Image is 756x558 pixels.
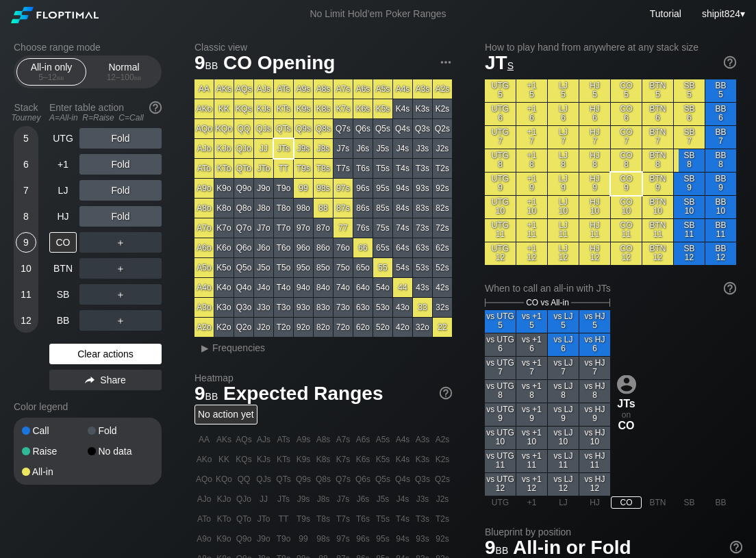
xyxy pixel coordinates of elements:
[705,103,736,125] div: BB 6
[22,467,88,477] div: All-in
[294,278,313,297] div: 94o
[413,278,432,297] div: 43s
[579,242,610,265] div: HJ 12
[234,298,253,317] div: Q3o
[393,318,412,337] div: 42o
[485,283,736,294] div: When to call an all-in with JTs
[234,139,253,158] div: QJo
[274,258,293,277] div: T5o
[214,238,234,257] div: K6o
[642,196,673,218] div: BTN 10
[674,126,705,149] div: SB 7
[393,79,412,99] div: A4s
[49,180,77,201] div: LJ
[516,173,547,195] div: +1 9
[274,79,293,99] div: ATs
[433,159,452,178] div: T2s
[294,298,313,317] div: 93o
[214,298,234,317] div: K3o
[393,139,412,158] div: J4s
[642,103,673,125] div: BTN 6
[413,139,432,158] div: J3s
[516,149,547,172] div: +1 8
[294,218,313,238] div: 97o
[254,199,273,218] div: J8o
[49,232,77,253] div: CO
[254,318,273,337] div: J2o
[485,173,516,195] div: UTG 9
[373,298,392,317] div: 53o
[413,99,432,118] div: K3s
[234,159,253,178] div: QTo
[413,159,432,178] div: T3s
[722,55,738,70] img: help.32db89a4.svg
[705,219,736,242] div: BB 11
[274,179,293,198] div: T9o
[314,179,333,198] div: 98s
[194,258,214,277] div: A5o
[14,42,162,53] h2: Choose range mode
[333,99,353,118] div: K7s
[579,103,610,125] div: HJ 6
[194,119,214,138] div: AQo
[294,139,313,158] div: J9s
[294,179,313,198] div: 99
[194,42,452,53] h2: Classic view
[373,238,392,257] div: 65s
[333,278,353,297] div: 74o
[353,238,373,257] div: 66
[20,59,83,85] div: All-in only
[413,218,432,238] div: 73s
[254,99,273,118] div: KJs
[373,218,392,238] div: 75s
[433,99,452,118] div: K2s
[611,173,642,195] div: CO 9
[516,126,547,149] div: +1 7
[234,318,253,337] div: Q2o
[49,284,77,305] div: SB
[642,79,673,102] div: BTN 5
[16,154,36,175] div: 6
[314,278,333,297] div: 84o
[16,180,36,201] div: 7
[353,139,373,158] div: J6s
[314,298,333,317] div: 83o
[485,149,516,172] div: UTG 8
[642,219,673,242] div: BTN 11
[611,126,642,149] div: CO 7
[333,218,353,238] div: 77
[254,278,273,297] div: J4o
[194,238,214,257] div: A6o
[611,219,642,242] div: CO 11
[16,258,36,279] div: 10
[353,179,373,198] div: 96s
[393,218,412,238] div: 74s
[49,258,77,279] div: BTN
[353,199,373,218] div: 86s
[214,218,234,238] div: K7o
[548,196,579,218] div: LJ 10
[611,79,642,102] div: CO 5
[373,199,392,218] div: 85s
[274,139,293,158] div: JTs
[433,258,452,277] div: 52s
[314,99,333,118] div: K8s
[373,278,392,297] div: 54o
[722,281,738,296] img: help.32db89a4.svg
[11,7,99,23] img: Floptimal logo
[393,159,412,178] div: T4s
[79,128,162,149] div: Fold
[548,173,579,195] div: LJ 9
[314,79,333,99] div: A8s
[702,8,740,19] span: shipit824
[8,113,44,123] div: Tourney
[314,119,333,138] div: Q8s
[214,79,234,99] div: AKs
[95,73,153,82] div: 12 – 100
[674,103,705,125] div: SB 6
[438,385,453,401] img: help.32db89a4.svg
[393,278,412,297] div: 44
[88,446,153,456] div: No data
[373,159,392,178] div: T5s
[289,8,466,23] div: No Limit Hold’em Poker Ranges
